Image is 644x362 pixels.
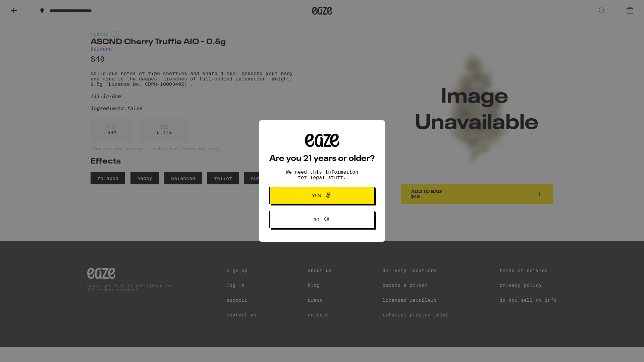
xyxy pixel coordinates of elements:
span: No [313,217,319,222]
h2: Are you 21 years or older? [269,155,375,163]
p: We need this information for legal stuff. [280,169,364,180]
span: Yes [312,193,321,198]
button: No [269,211,375,228]
button: Yes [269,187,375,204]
